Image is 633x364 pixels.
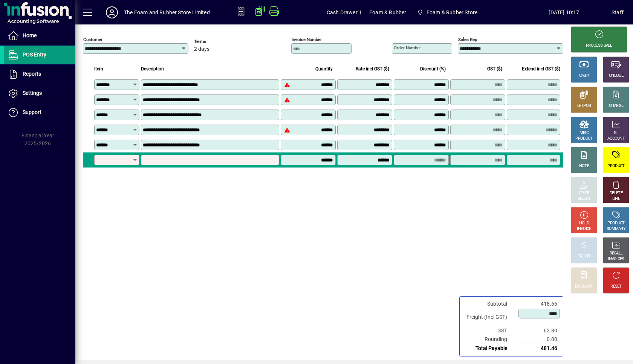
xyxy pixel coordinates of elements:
div: PRODUCT [575,136,592,142]
span: Reports [23,71,41,77]
span: Foam & Rubber Store [414,6,480,19]
div: EFTPOS [577,103,591,109]
span: Settings [23,90,42,96]
span: Item [94,65,103,73]
span: [DATE] 10:17 [517,6,612,18]
div: PRODUCT [607,163,624,169]
div: GL [614,130,619,136]
div: NOTE [579,163,589,169]
span: Quantity [315,65,333,73]
div: ACCOUNT [607,136,625,142]
div: SUMMARY [607,226,625,232]
span: POS Entry [23,52,46,58]
div: MISC [579,130,589,136]
td: GST [463,326,515,335]
div: CHEQUE [609,73,623,79]
td: 418.66 [515,300,560,308]
a: Support [4,103,75,122]
td: 0.00 [515,335,560,344]
div: DELETE [610,190,622,196]
div: CASH [579,73,589,79]
mat-label: Sales rep [458,37,477,42]
div: PRODUCT [607,221,624,226]
span: Discount (%) [420,65,446,73]
div: Staff [612,6,624,18]
td: 62.80 [515,326,560,335]
span: 2 days [194,46,209,52]
div: LINE [612,196,620,202]
span: GST ($) [487,65,502,73]
div: The Foam and Rubber Store Limited [124,6,210,18]
div: RECALL [610,251,623,256]
div: HOLD [579,221,589,226]
span: Description [141,65,164,73]
span: Terms [194,39,239,44]
mat-label: Order number [394,45,421,50]
span: Home [23,32,37,38]
mat-label: Invoice number [292,37,322,42]
div: DISCOUNT [575,284,593,289]
span: Foam & Rubber Store [427,6,477,18]
span: Cash Drawer 1 [327,6,362,18]
a: Settings [4,84,75,103]
div: SELECT [578,196,591,202]
div: PRICE [579,190,589,196]
td: 481.46 [515,344,560,353]
span: Extend incl GST ($) [522,65,560,73]
button: Profile [100,6,124,19]
span: Support [23,109,41,115]
div: CHARGE [609,103,624,109]
mat-label: Customer [83,37,102,42]
td: Freight (Incl GST) [463,308,515,326]
span: Foam & Rubber [369,6,406,18]
span: Rate incl GST ($) [356,65,389,73]
div: PROCESS SALE [586,43,612,49]
div: RESET [610,284,622,289]
div: PROFIT [578,254,590,259]
td: Rounding [463,335,515,344]
div: INVOICE [577,226,591,232]
td: Total Payable [463,344,515,353]
a: Home [4,26,75,45]
a: Reports [4,65,75,84]
td: Subtotal [463,300,515,308]
div: INVOICES [608,256,624,262]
